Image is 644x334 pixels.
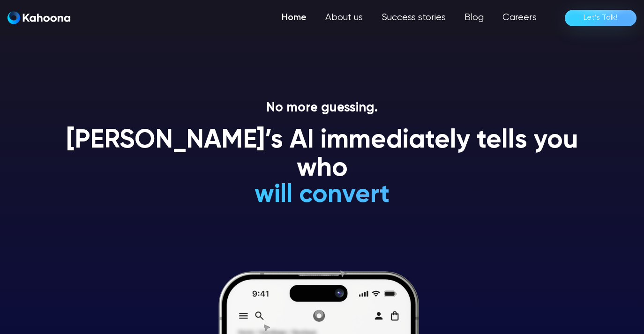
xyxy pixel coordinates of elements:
p: No more guessing. [55,100,589,116]
a: Success stories [372,8,455,27]
h1: [PERSON_NAME]’s AI immediately tells you who [55,127,589,183]
a: About us [316,8,372,27]
a: home [7,11,70,25]
img: Kahoona logo white [7,11,70,24]
h1: will convert [184,181,460,209]
a: Blog [455,8,493,27]
a: Careers [493,8,546,27]
a: Let’s Talk! [565,10,637,26]
div: Let’s Talk! [584,10,618,25]
a: Home [272,8,316,27]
